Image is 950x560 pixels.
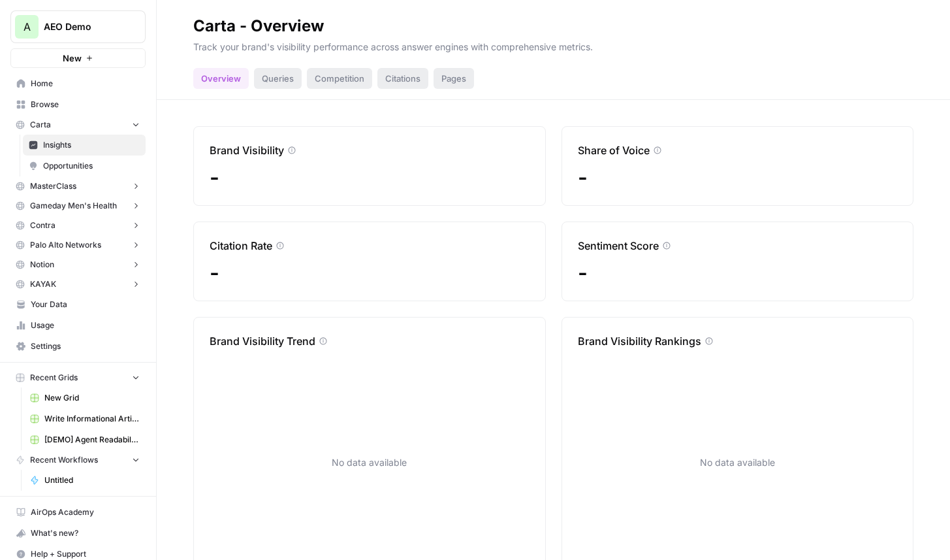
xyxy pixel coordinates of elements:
[210,165,219,190] span: -
[10,274,146,294] button: KAYAK
[578,333,701,349] p: Brand Visibility Rankings
[10,94,146,115] a: Browse
[23,156,146,176] a: Opportunities
[210,238,272,254] p: Citation Rate
[30,278,56,290] span: KAYAK
[31,340,140,352] span: Settings
[10,294,146,315] a: Your Data
[30,372,78,384] span: Recent Grids
[578,142,650,158] p: Share of Voice
[31,99,140,110] span: Browse
[210,333,315,349] p: Brand Visibility Trend
[10,196,146,216] button: Gameday Men's Health
[44,434,140,446] span: [DEMO] Agent Readability
[193,68,249,89] div: Overview
[30,239,101,251] span: Palo Alto Networks
[10,235,146,255] button: Palo Alto Networks
[10,216,146,235] button: Contra
[43,139,140,151] span: Insights
[377,68,428,89] div: Citations
[578,165,587,190] span: -
[10,255,146,274] button: Notion
[210,260,219,286] span: -
[23,135,146,156] a: Insights
[31,299,140,310] span: Your Data
[10,73,146,94] a: Home
[31,548,140,560] span: Help + Support
[254,68,302,89] div: Queries
[10,336,146,357] a: Settings
[193,37,913,54] p: Track your brand's visibility performance across answer engines with comprehensive metrics.
[10,450,146,470] button: Recent Workflows
[11,523,145,543] div: What's new?
[30,259,54,271] span: Notion
[307,68,372,89] div: Competition
[10,315,146,336] a: Usage
[10,523,146,544] button: What's new?
[44,20,123,33] span: AEO Demo
[434,68,474,89] div: Pages
[30,119,51,131] span: Carta
[10,48,146,68] button: New
[10,176,146,196] button: MasterClass
[31,506,140,518] span: AirOps Academy
[10,502,146,523] a: AirOps Academy
[44,413,140,425] span: Write Informational Article
[31,320,140,331] span: Usage
[24,387,146,408] a: New Grid
[63,52,82,65] span: New
[578,260,587,286] span: -
[10,10,146,43] button: Workspace: AEO Demo
[10,115,146,135] button: Carta
[24,19,31,35] span: A
[24,470,146,491] a: Untitled
[43,160,140,172] span: Opportunities
[30,220,55,231] span: Contra
[10,368,146,387] button: Recent Grids
[30,200,117,212] span: Gameday Men's Health
[44,392,140,404] span: New Grid
[210,142,284,158] p: Brand Visibility
[31,78,140,90] span: Home
[193,16,324,37] div: Carta - Overview
[44,474,140,486] span: Untitled
[30,180,76,192] span: MasterClass
[24,429,146,450] a: [DEMO] Agent Readability
[24,408,146,429] a: Write Informational Article
[30,454,98,466] span: Recent Workflows
[578,238,659,254] p: Sentiment Score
